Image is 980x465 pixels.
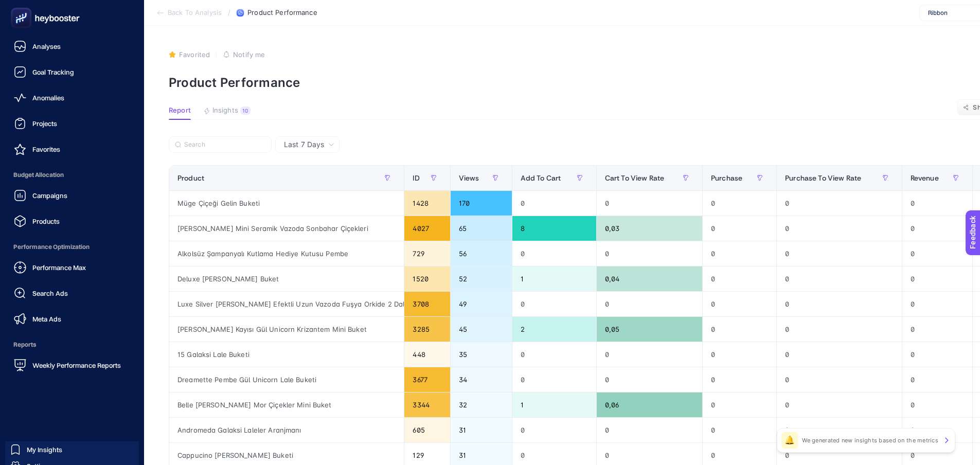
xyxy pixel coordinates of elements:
span: Search Ads [32,289,68,297]
div: 0 [902,367,972,392]
div: [PERSON_NAME] Kayısı Gül Unicorn Krizantem Mini Buket [169,317,404,342]
div: 0 [777,191,902,216]
div: 32 [451,392,512,417]
div: 0 [703,317,776,342]
div: 34 [451,367,512,392]
a: Meta Ads [8,309,136,329]
span: Report [169,106,191,115]
span: Product Performance [247,9,317,17]
a: Performance Max [8,257,136,278]
div: 0 [902,392,972,417]
div: 10 [240,106,251,115]
div: 0 [703,367,776,392]
div: 0 [512,292,596,316]
div: 0 [703,216,776,241]
div: Deluxe [PERSON_NAME] Buket [169,266,404,291]
div: 35 [451,342,512,367]
span: Favorited [179,50,210,59]
div: 0 [703,418,776,442]
div: 0 [703,342,776,367]
div: 3708 [404,292,450,316]
div: 0 [777,266,902,291]
span: My Insights [27,445,62,454]
div: 1 [512,392,596,417]
div: 1 [512,266,596,291]
div: 3677 [404,367,450,392]
span: Notify me [233,50,265,59]
div: 0 [512,367,596,392]
div: 0 [703,292,776,316]
div: 0 [597,418,702,442]
span: Performance Optimization [8,237,136,257]
div: 729 [404,241,450,266]
a: Weekly Performance Reports [8,355,136,375]
div: 0 [902,342,972,367]
div: 1428 [404,191,450,216]
div: 448 [404,342,450,367]
span: Revenue [911,174,939,182]
span: Projects [32,119,57,128]
div: Dreamette Pembe Gül Unicorn Lale Buketi [169,367,404,392]
span: Last 7 Days [284,139,324,150]
span: Campaigns [32,191,67,200]
span: Budget Allocation [8,165,136,185]
span: Views [459,174,479,182]
span: ID [413,174,419,182]
button: Favorited [169,50,210,59]
div: 0 [777,418,902,442]
span: Goal Tracking [32,68,74,76]
p: We generated new insights based on the metrics [802,436,938,444]
div: 0 [597,367,702,392]
span: Purchase To View Rate [785,174,861,182]
span: Weekly Performance Reports [32,361,121,369]
div: 31 [451,418,512,442]
a: Anomalies [8,87,136,108]
div: 0 [703,392,776,417]
div: 0 [902,292,972,316]
div: 0,04 [597,266,702,291]
a: My Insights [5,441,139,458]
div: 0 [703,241,776,266]
div: 0,03 [597,216,702,241]
a: Goal Tracking [8,62,136,82]
div: [PERSON_NAME] Mini Seramik Vazoda Sonbahar Çiçekleri [169,216,404,241]
div: 3285 [404,317,450,342]
div: 8 [512,216,596,241]
div: 0,06 [597,392,702,417]
span: Add To Cart [521,174,561,182]
span: Performance Max [32,263,86,272]
div: 0 [902,266,972,291]
div: 0 [512,241,596,266]
div: 0 [512,191,596,216]
div: 0 [777,292,902,316]
div: 45 [451,317,512,342]
div: 0,05 [597,317,702,342]
a: Products [8,211,136,231]
div: 🔔 [781,432,798,449]
div: 0 [512,418,596,442]
div: 0 [597,342,702,367]
div: 0 [902,418,972,442]
div: 4027 [404,216,450,241]
div: Belle [PERSON_NAME] Mor Çiçekler Mini Buket [169,392,404,417]
div: 49 [451,292,512,316]
div: 0 [597,241,702,266]
a: Favorites [8,139,136,159]
span: / [228,8,230,16]
div: 0 [777,392,902,417]
div: 0 [777,367,902,392]
div: 0 [902,191,972,216]
div: 0 [777,216,902,241]
div: 0 [777,241,902,266]
div: Luxe Silver [PERSON_NAME] Efektli Uzun Vazoda Fuşya Orkide 2 Dallı [169,292,404,316]
input: Search [184,141,265,149]
div: 0 [902,241,972,266]
div: Andromeda Galaksi Laleler Aranjmanı [169,418,404,442]
span: Anomalies [32,94,64,102]
div: 0 [777,317,902,342]
span: Analyses [32,42,61,50]
div: 65 [451,216,512,241]
div: 0 [597,191,702,216]
div: 605 [404,418,450,442]
a: Campaigns [8,185,136,206]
